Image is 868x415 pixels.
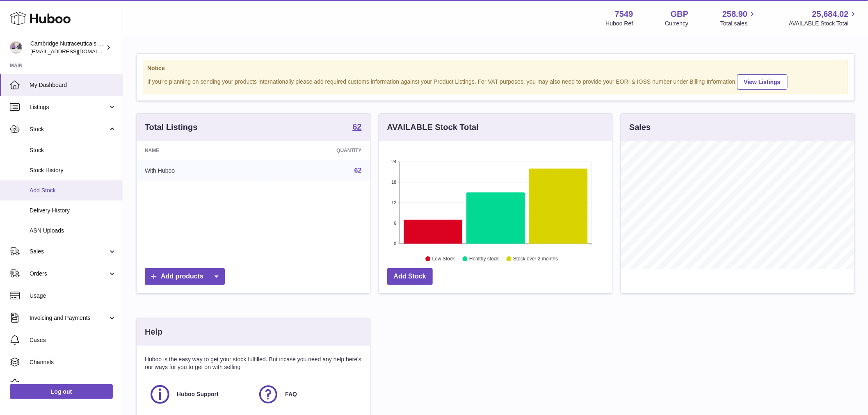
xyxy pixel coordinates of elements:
[387,268,433,285] a: Add Stock
[469,256,499,262] text: Healthy stock
[30,292,116,300] span: Usage
[722,9,747,20] span: 258.90
[394,221,396,226] text: 6
[145,268,225,285] a: Add products
[391,200,396,205] text: 12
[30,103,108,111] span: Listings
[629,122,651,133] h3: Sales
[352,123,361,131] strong: 62
[145,122,198,133] h3: Total Listings
[391,159,396,164] text: 24
[145,356,362,371] p: Huboo is the easy way to get your stock fulfilled. But incase you need any help here's our ways f...
[720,9,757,27] a: 258.90 Total sales
[789,20,858,27] span: AVAILABLE Stock Total
[30,314,108,322] span: Invoicing and Payments
[737,74,788,90] a: View Listings
[394,241,396,246] text: 0
[720,20,757,27] span: Total sales
[145,326,162,337] h3: Help
[30,336,116,344] span: Cases
[352,123,361,132] a: 62
[606,20,633,27] div: Huboo Ref
[10,384,113,399] a: Log out
[671,9,688,20] strong: GBP
[137,141,260,160] th: Name
[10,41,22,54] img: qvc@camnutra.com
[257,383,357,406] a: FAQ
[30,270,108,278] span: Orders
[30,248,108,255] span: Sales
[30,125,108,133] span: Stock
[665,20,689,27] div: Currency
[137,160,260,181] td: With Huboo
[513,256,558,262] text: Stock over 2 months
[30,166,116,174] span: Stock History
[387,122,479,133] h3: AVAILABLE Stock Total
[177,390,219,398] span: Huboo Support
[147,64,844,72] strong: Notice
[30,207,116,214] span: Delivery History
[30,381,116,388] span: Settings
[789,9,858,27] a: 25,684.02 AVAILABLE Stock Total
[30,358,116,366] span: Channels
[391,180,396,185] text: 18
[30,81,116,89] span: My Dashboard
[30,146,116,154] span: Stock
[30,40,104,55] div: Cambridge Nutraceuticals Ltd
[285,390,297,398] span: FAQ
[812,9,849,20] span: 25,684.02
[30,48,121,55] span: [EMAIL_ADDRESS][DOMAIN_NAME]
[615,9,633,20] strong: 7549
[260,141,370,160] th: Quantity
[30,227,116,235] span: ASN Uploads
[354,167,362,174] a: 62
[432,256,455,262] text: Low Stock
[149,383,249,406] a: Huboo Support
[147,73,844,90] div: If you're planning on sending your products internationally please add required customs informati...
[30,187,116,194] span: Add Stock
